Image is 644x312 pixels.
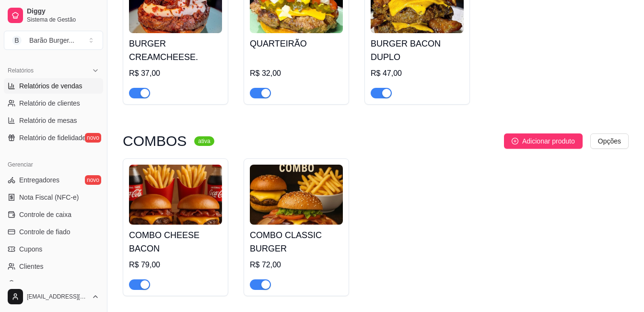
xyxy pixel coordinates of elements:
[250,259,343,271] div: R$ 72,00
[4,285,103,308] button: [EMAIL_ADDRESS][DOMAIN_NAME]
[4,96,103,111] a: Relatório de clientes
[19,116,77,125] span: Relatório de mesas
[129,68,222,79] div: R$ 37,00
[4,241,103,257] a: Cupons
[19,210,71,219] span: Controle de caixa
[19,279,44,288] span: Estoque
[194,136,214,146] sup: ativa
[371,37,464,64] h4: BURGER BACON DUPLO
[19,244,42,254] span: Cupons
[19,133,86,143] span: Relatório de fidelidade
[4,276,103,291] a: Estoque
[129,259,222,271] div: R$ 79,00
[4,172,103,188] a: Entregadoresnovo
[4,259,103,274] a: Clientes
[19,227,70,237] span: Controle de fiado
[29,36,74,45] div: Barão Burger ...
[250,165,343,225] img: product-image
[504,133,583,149] button: Adicionar produto
[12,36,22,45] span: B
[4,130,103,145] a: Relatório de fidelidadenovo
[4,224,103,240] a: Controle de fiado
[123,135,187,147] h3: COMBOS
[512,138,518,144] span: plus-circle
[522,136,575,146] span: Adicionar produto
[27,16,99,24] span: Sistema de Gestão
[598,136,621,146] span: Opções
[19,262,44,271] span: Clientes
[4,113,103,128] a: Relatório de mesas
[129,165,222,225] img: product-image
[8,67,34,74] span: Relatórios
[4,157,103,172] div: Gerenciar
[371,68,464,79] div: R$ 47,00
[250,68,343,79] div: R$ 32,00
[4,207,103,222] a: Controle de caixa
[250,228,343,255] h4: COMBO CLASSIC BURGER
[19,81,82,91] span: Relatórios de vendas
[4,31,103,50] button: Select a team
[590,133,629,149] button: Opções
[19,98,80,108] span: Relatório de clientes
[129,37,222,64] h4: BURGER CREAMCHEESE.
[4,4,103,27] a: DiggySistema de Gestão
[27,7,99,16] span: Diggy
[27,293,88,300] span: [EMAIL_ADDRESS][DOMAIN_NAME]
[19,175,59,185] span: Entregadores
[19,192,79,202] span: Nota Fiscal (NFC-e)
[250,37,343,50] h4: QUARTEIRÃO
[4,78,103,94] a: Relatórios de vendas
[129,228,222,255] h4: COMBO CHEESE BACON
[4,190,103,205] a: Nota Fiscal (NFC-e)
